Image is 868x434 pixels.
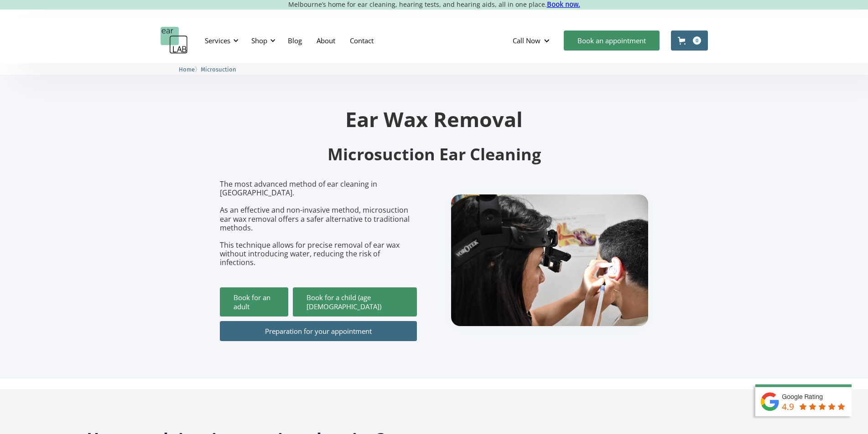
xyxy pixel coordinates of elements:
[179,65,195,73] a: Home
[179,65,201,74] li: 〉
[220,287,288,317] a: Book for an adult
[220,180,417,267] p: The most advanced method of ear cleaning in [GEOGRAPHIC_DATA]. As an effective and non-invasive m...
[220,109,649,129] h1: Ear Wax Removal
[671,31,708,51] a: Open cart
[199,27,241,54] div: Services
[343,27,381,54] a: Contact
[201,65,236,73] a: Microsuction
[251,36,267,45] div: Shop
[451,194,648,326] img: boy getting ear checked.
[161,27,188,54] a: home
[513,36,541,45] div: Call Now
[179,66,195,73] span: Home
[309,27,343,54] a: About
[220,144,649,165] h2: Microsuction Ear Cleaning
[293,287,417,317] a: Book for a child (age [DEMOGRAPHIC_DATA])
[246,27,278,54] div: Shop
[693,36,701,45] div: 0
[201,66,236,73] span: Microsuction
[205,36,230,45] div: Services
[220,321,417,341] a: Preparation for your appointment
[564,31,660,51] a: Book an appointment
[505,27,559,54] div: Call Now
[281,27,309,54] a: Blog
